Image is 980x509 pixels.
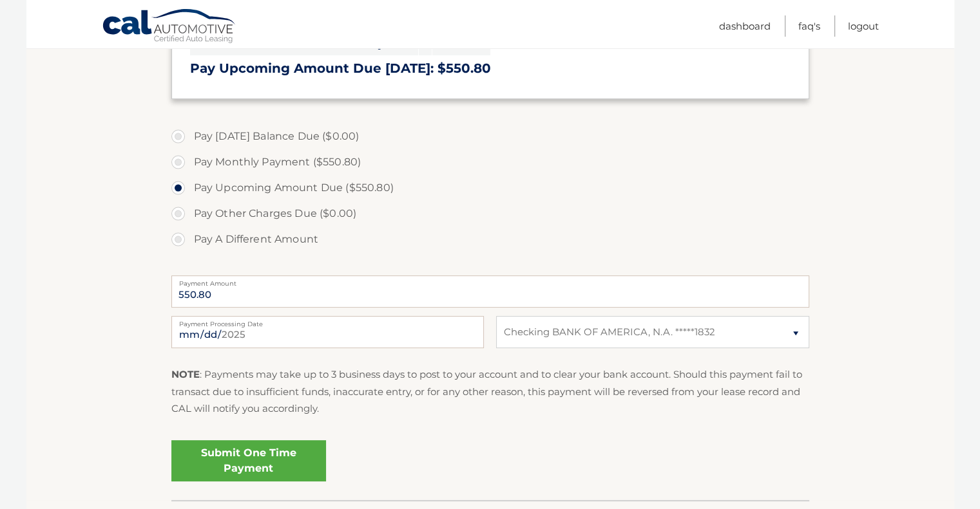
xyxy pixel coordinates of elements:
[171,149,809,175] label: Pay Monthly Payment ($550.80)
[171,275,809,308] input: Payment Amount
[190,60,791,77] h3: Pay Upcoming Amount Due [DATE]: $550.80
[171,440,326,481] a: Submit One Time Payment
[171,124,809,149] label: Pay [DATE] Balance Due ($0.00)
[719,15,771,37] a: Dashboard
[102,8,237,46] a: Cal Automotive
[171,201,809,227] label: Pay Other Charges Due ($0.00)
[171,175,809,201] label: Pay Upcoming Amount Due ($550.80)
[848,15,879,37] a: Logout
[798,15,820,37] a: FAQ's
[171,366,809,417] p: : Payments may take up to 3 business days to post to your account and to clear your bank account....
[171,316,484,326] label: Payment Processing Date
[171,316,484,348] input: Payment Date
[171,275,809,286] label: Payment Amount
[171,227,809,252] label: Pay A Different Amount
[171,368,200,380] strong: NOTE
